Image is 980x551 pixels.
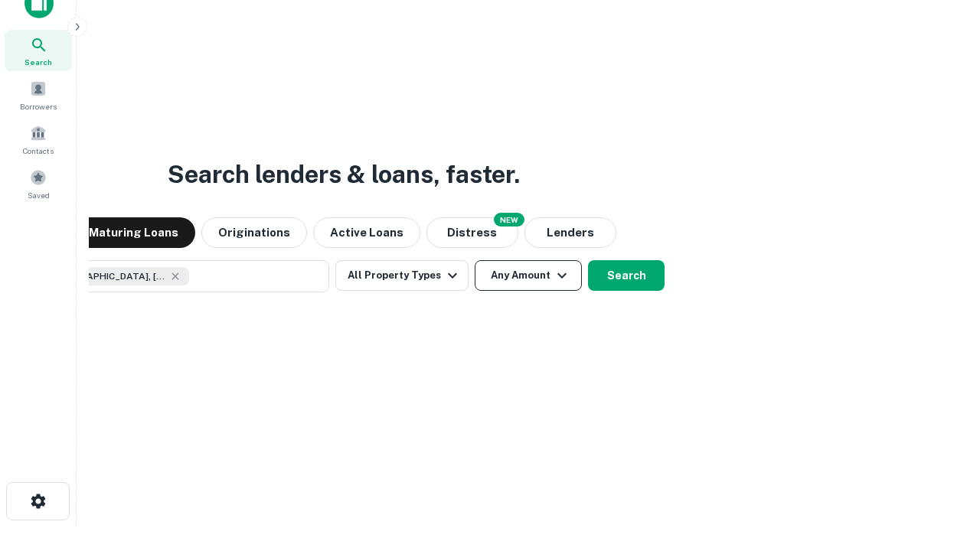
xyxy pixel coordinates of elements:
button: [GEOGRAPHIC_DATA], [GEOGRAPHIC_DATA], [GEOGRAPHIC_DATA] [23,260,329,292]
div: NEW [494,213,524,227]
button: Active Loans [313,217,420,248]
button: All Property Types [335,260,469,291]
button: Originations [201,217,307,248]
span: Saved [28,189,50,201]
button: Maturing Loans [72,217,195,248]
a: Contacts [5,119,72,160]
a: Borrowers [5,74,72,116]
button: Any Amount [475,260,582,291]
iframe: Chat Widget [903,429,980,502]
a: Search [5,30,72,71]
h3: Search lenders & loans, faster. [168,156,520,193]
span: Contacts [23,145,54,157]
span: Borrowers [20,100,57,112]
button: Lenders [524,217,616,248]
a: Saved [5,163,72,204]
span: [GEOGRAPHIC_DATA], [GEOGRAPHIC_DATA], [GEOGRAPHIC_DATA] [51,269,166,283]
button: Search distressed loans with lien and other non-mortgage details. [426,217,518,248]
span: Search [24,56,52,68]
button: Search [588,260,665,291]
